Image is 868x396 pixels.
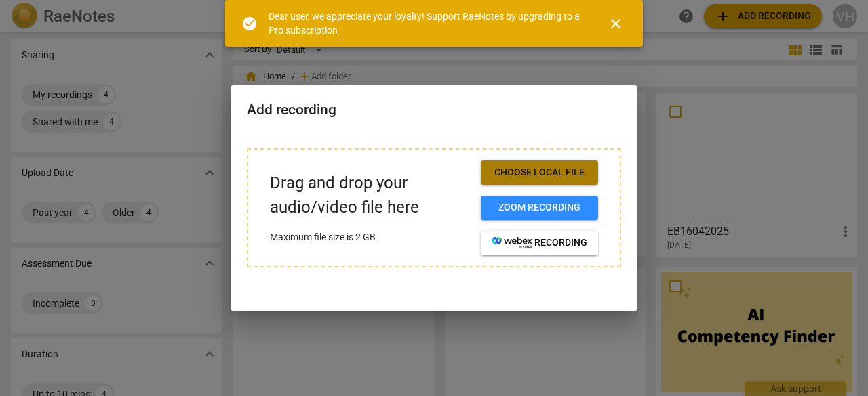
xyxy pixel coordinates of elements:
[492,201,587,215] span: Zoom recording
[270,171,470,219] p: Drag and drop your audio/video file here
[241,16,258,32] span: check_circle
[492,166,587,179] span: Choose local file
[481,196,598,220] button: Zoom recording
[599,7,632,40] button: Close
[492,236,587,250] span: recording
[608,16,624,32] span: close
[247,102,621,118] h2: Add recording
[269,9,583,37] div: Dear user, we appreciate your loyalty! Support RaeNotes by upgrading to a
[481,160,598,185] button: Choose local file
[270,230,470,244] p: Maximum file size is 2 GB
[269,25,338,36] a: Pro subscription
[481,231,598,255] button: recording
